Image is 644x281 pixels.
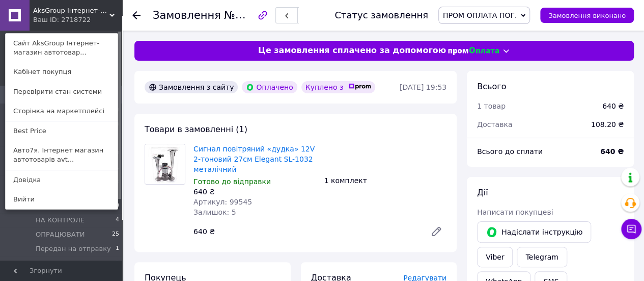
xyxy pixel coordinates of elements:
a: Авто7я. Інтернет магазин автотоварів avt... [6,141,118,169]
div: 1 комплект [320,173,451,188]
span: Всього до сплати [477,147,543,156]
div: Оплачено [242,81,297,93]
span: Замовлення виконано [548,12,626,19]
a: Сторінка на маркетплейсі [6,101,118,121]
span: Товари в замовленні (1) [145,124,247,134]
span: 4 [116,216,119,225]
span: 25 [112,230,119,239]
div: Повернутися назад [132,10,141,20]
span: AksGroup Інтернет-магазин автотоварів aksgroup.com.ua [33,6,109,15]
span: Написати покупцеві [477,208,553,216]
span: Передан на отправку [36,244,111,253]
b: 640 ₴ [600,147,624,156]
button: Надіслати інструкцію [477,221,591,243]
span: 1 товар [477,102,506,110]
span: Дії [477,188,488,197]
div: 640 ₴ [189,224,422,239]
span: Замовлення [153,9,221,21]
div: Статус замовлення [334,10,428,20]
a: Довідка [6,170,118,190]
button: Чат з покупцем [621,219,641,239]
span: 3 [116,259,119,268]
a: Кабінет покупця [6,62,118,82]
span: Всього [477,82,506,91]
div: 640 ₴ [193,187,316,197]
img: Cигнал повітряний «дудка» 12V 2-тоновий 27см Elegant SL-1032 металічний [145,144,185,184]
img: prom [349,84,371,90]
time: [DATE] 19:53 [400,83,446,91]
span: Це замовлення сплачено за допомогою [258,45,446,57]
button: Замовлення виконано [540,8,634,23]
a: Перевірити стан системи [6,82,118,101]
span: Артикул: 99545 [193,198,252,206]
a: Вийти [6,190,118,209]
div: Замовлення з сайту [145,81,238,93]
div: Куплено з [301,81,376,93]
a: Best Price [6,121,118,141]
div: 640 ₴ [602,101,624,111]
span: НА КОНТРОЛЕ [36,216,85,225]
div: Ваш ID: 2718722 [33,15,76,24]
div: 108.20 ₴ [585,113,630,136]
span: Залишок: 5 [193,208,236,216]
a: Сайт AksGroup Інтернет-магазин автотовар... [6,34,118,62]
span: Доставка [477,120,512,129]
span: Готово до відправки [193,177,271,186]
a: Telegram [517,247,567,267]
span: 1 [116,244,119,253]
a: Viber [477,247,513,267]
span: ОПРАЦЮВАТИ [36,230,85,239]
span: №366215545 [224,9,296,21]
span: ПРОМ ОПЛАТА ПОГ. [443,11,517,19]
a: Cигнал повітряний «дудка» 12V 2-тоновий 27см Elegant SL-1032 металічний [193,145,315,173]
a: Редагувати [426,221,446,242]
span: ПОВЕРНЕННЯ [36,259,82,268]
